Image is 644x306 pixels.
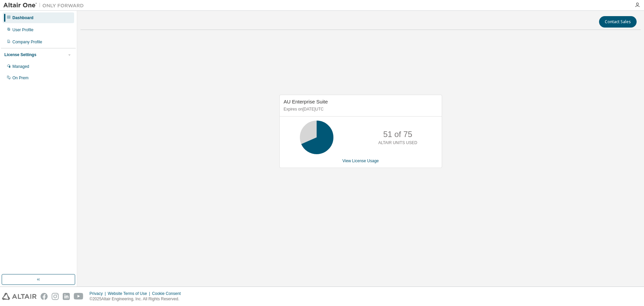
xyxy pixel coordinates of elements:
img: facebook.svg [41,293,48,300]
img: altair_logo.svg [2,293,37,300]
p: ALTAIR UNITS USED [378,140,417,146]
p: Expires on [DATE] UTC [284,106,436,112]
div: Managed [12,64,29,69]
div: Website Terms of Use [108,291,152,296]
div: On Prem [12,75,29,81]
img: linkedin.svg [63,293,70,300]
div: License Settings [4,52,36,57]
p: © 2025 Altair Engineering, Inc. All Rights Reserved. [90,296,185,302]
img: instagram.svg [52,293,59,300]
div: Dashboard [12,15,34,20]
a: View License Usage [342,159,379,163]
div: Cookie Consent [152,291,184,296]
img: Altair One [3,2,87,9]
button: Contact Sales [599,16,637,28]
div: Company Profile [12,39,42,45]
p: 51 of 75 [383,129,412,140]
img: youtube.svg [74,293,84,300]
div: User Profile [12,27,34,33]
div: Privacy [90,291,108,296]
span: AU Enterprise Suite [284,99,328,104]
